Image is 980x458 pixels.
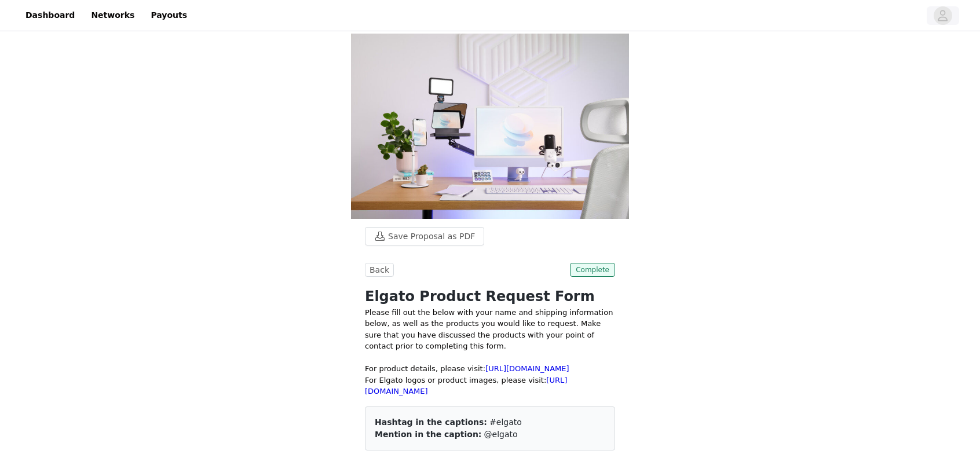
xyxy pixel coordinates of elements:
span: #elgato [489,417,522,427]
div: avatar [937,6,948,25]
p: For Elgato logos or product images, please visit: [365,375,615,397]
a: Networks [84,2,141,28]
span: Complete [570,263,615,277]
img: campaign image [351,34,629,219]
span: Mention in the caption: [375,430,481,439]
h1: Elgato Product Request Form [365,286,615,307]
button: Back [365,263,394,277]
span: @elgato [484,430,518,439]
p: Please fill out the below with your name and shipping information below, as well as the products ... [365,307,615,375]
a: Payouts [144,2,194,28]
span: Hashtag in the captions: [375,417,487,427]
a: [URL][DOMAIN_NAME] [485,364,569,373]
a: Dashboard [19,2,82,28]
button: Save Proposal as PDF [365,227,484,246]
